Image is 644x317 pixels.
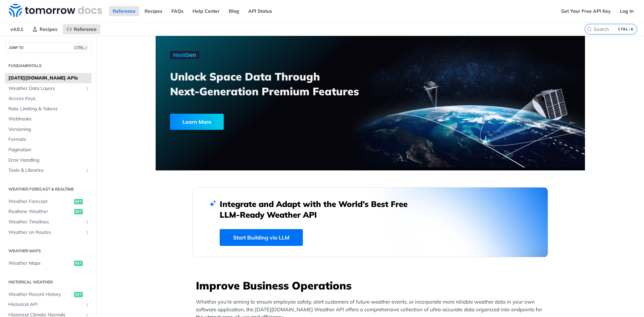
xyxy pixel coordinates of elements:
a: Versioning [5,124,92,135]
img: NextGen [170,51,200,59]
a: Error Handling [5,155,92,165]
span: Weather on Routes [8,229,83,236]
span: Rate Limiting & Tokens [8,106,90,112]
span: Weather Forecast [8,198,72,205]
a: FAQs [168,6,187,16]
span: Recipes [40,26,57,32]
span: Pagination [8,147,90,153]
span: CTRL-/ [73,45,88,50]
span: get [74,209,83,214]
button: JUMP TOCTRL-/ [5,43,92,53]
a: Reference [109,6,139,16]
span: Weather Recent History [8,291,72,298]
a: Blog [225,6,243,16]
a: Get Your Free API Key [557,6,614,16]
a: Recipes [141,6,166,16]
a: Realtime Weatherget [5,207,92,217]
a: API Status [245,6,276,16]
span: Formats [8,136,90,143]
span: Access Keys [8,95,90,102]
span: get [74,292,83,297]
span: Error Handling [8,157,90,164]
a: Webhooks [5,114,92,124]
span: Historical API [8,301,83,308]
span: get [74,199,83,204]
span: Realtime Weather [8,208,72,215]
h2: Fundamentals [5,63,92,69]
span: v4.0.1 [7,24,27,34]
h2: Weather Maps [5,248,92,254]
h3: Unlock Space Data Through Next-Generation Premium Features [170,69,378,99]
span: Weather Maps [8,260,72,267]
svg: Search [587,27,592,32]
a: Recipes [29,24,61,34]
img: Tomorrow.io Weather API Docs [9,4,102,17]
button: Show subpages for Weather Timelines [85,219,90,225]
a: Weather Forecastget [5,197,92,207]
button: Show subpages for Weather Data Layers [85,86,90,91]
kbd: CTRL-K [616,26,635,33]
a: Weather Recent Historyget [5,289,92,300]
button: Show subpages for Historical API [85,302,90,307]
a: Weather Mapsget [5,258,92,268]
span: Weather Data Layers [8,85,83,92]
a: Learn More [170,114,336,130]
a: Reference [63,24,100,34]
a: Log In [616,6,637,16]
a: Weather Data LayersShow subpages for Weather Data Layers [5,84,92,94]
h2: Integrate and Adapt with the World’s Best Free LLM-Ready Weather API [220,199,418,220]
span: Tools & Libraries [8,167,83,174]
button: Show subpages for Tools & Libraries [85,168,90,173]
button: Show subpages for Weather on Routes [85,230,90,235]
a: Weather on RoutesShow subpages for Weather on Routes [5,227,92,237]
a: [DATE][DOMAIN_NAME] APIs [5,73,92,83]
a: Formats [5,135,92,145]
span: Webhooks [8,116,90,122]
a: Weather TimelinesShow subpages for Weather Timelines [5,217,92,227]
a: Access Keys [5,94,92,104]
div: Learn More [170,114,224,130]
span: Reference [74,26,97,32]
span: Versioning [8,126,90,133]
h2: Historical Weather [5,279,92,285]
span: [DATE][DOMAIN_NAME] APIs [8,75,90,82]
a: Historical APIShow subpages for Historical API [5,300,92,310]
a: Tools & LibrariesShow subpages for Tools & Libraries [5,165,92,175]
a: Start Building via LLM [220,229,303,246]
span: Weather Timelines [8,219,83,225]
a: Pagination [5,145,92,155]
span: get [74,261,83,266]
a: Help Center [189,6,223,16]
a: Rate Limiting & Tokens [5,104,92,114]
h3: Improve Business Operations [196,278,548,293]
h2: Weather Forecast & realtime [5,186,92,192]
